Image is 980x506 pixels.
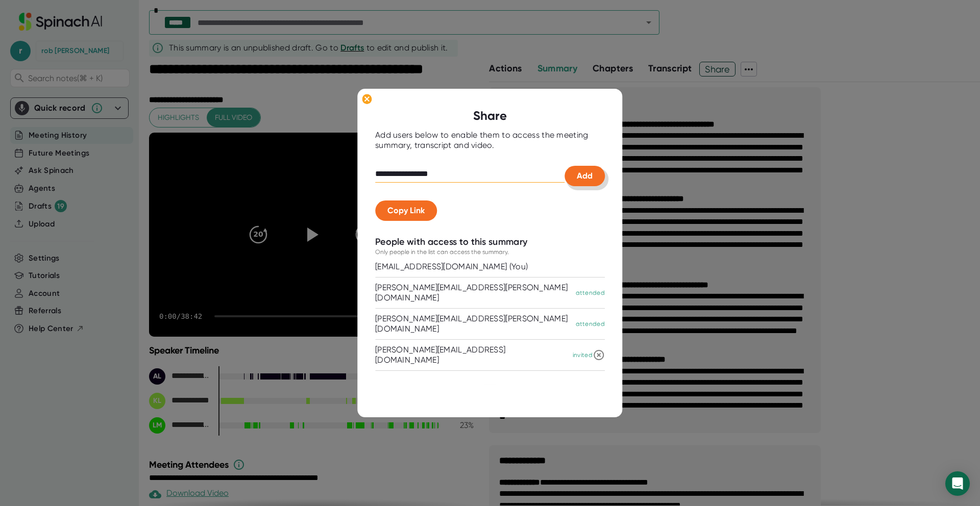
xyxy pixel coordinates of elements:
button: Add [565,166,605,186]
b: Share [473,108,507,123]
div: Only people in the list can access the summary. [375,247,509,257]
div: Add users below to enable them to access the meeting summary, transcript and video. [375,130,605,150]
div: People with access to this summary [375,236,527,248]
div: invited [573,350,593,360]
div: Open Intercom Messenger [945,471,970,496]
div: [PERSON_NAME][EMAIL_ADDRESS][DOMAIN_NAME] [375,345,568,365]
div: attended [576,288,605,297]
div: [EMAIL_ADDRESS][DOMAIN_NAME] (You) [375,262,528,272]
div: [PERSON_NAME][EMAIL_ADDRESS][PERSON_NAME][DOMAIN_NAME] [375,314,571,334]
div: attended [576,319,605,328]
span: Add [577,171,593,181]
div: [PERSON_NAME][EMAIL_ADDRESS][PERSON_NAME][DOMAIN_NAME] [375,283,571,303]
span: Copy Link [387,206,425,215]
button: Copy Link [375,200,437,221]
